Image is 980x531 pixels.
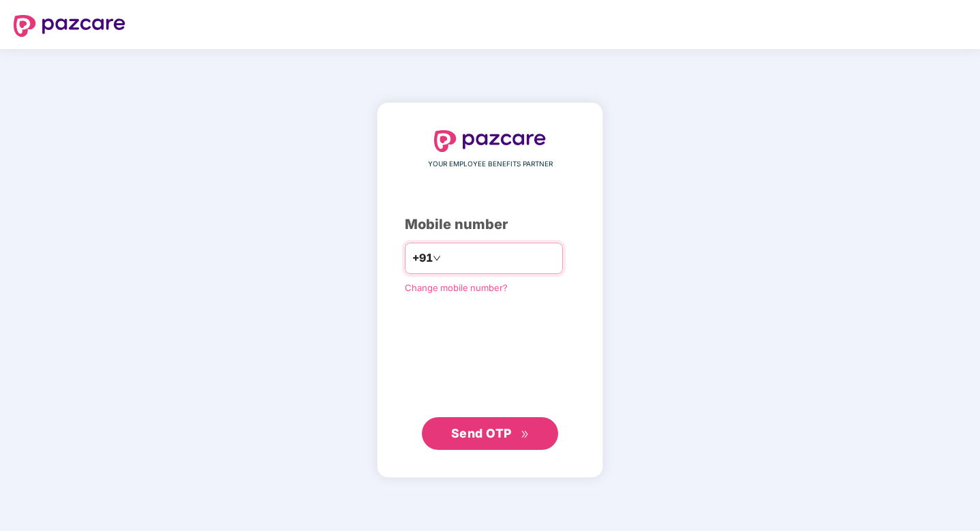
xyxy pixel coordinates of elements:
[433,254,441,262] span: down
[14,15,125,37] img: logo
[405,282,508,293] a: Change mobile number?
[428,159,553,170] span: YOUR EMPLOYEE BENEFITS PARTNER
[521,430,530,439] span: double-right
[434,130,546,152] img: logo
[451,426,512,440] span: Send OTP
[422,417,558,450] button: Send OTPdouble-right
[412,249,433,267] span: +91
[405,214,575,235] div: Mobile number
